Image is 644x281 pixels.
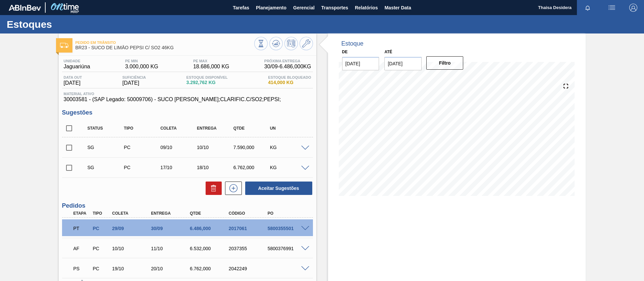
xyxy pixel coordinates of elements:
span: 414,000 KG [268,80,311,85]
p: AF [73,246,90,251]
img: Logout [629,4,637,12]
div: 10/10/2025 [110,246,154,251]
div: 2042249 [227,266,271,271]
div: 6.532,000 [188,246,232,251]
div: Código [227,211,271,216]
span: Próxima Entrega [264,59,311,63]
label: Até [384,50,392,54]
img: userActions [608,4,616,12]
div: 09/10/2025 [159,145,199,150]
div: 18/10/2025 [195,165,236,170]
div: Nova sugestão [222,182,242,195]
input: dd/mm/yyyy [384,57,422,70]
button: Ir ao Master Data / Geral [300,37,313,50]
div: KG [268,145,309,150]
span: PE MIN [125,59,158,63]
span: Estoque Disponível [186,75,228,79]
div: PO [266,211,310,216]
div: Estoque [341,40,364,47]
div: Pedido em Trânsito [72,221,92,236]
button: Atualizar Gráfico [269,37,283,50]
button: Programar Estoque [284,37,298,50]
div: Aguardando PC SAP [72,261,92,276]
div: 6.762,000 [232,165,272,170]
button: Notificações [577,3,598,12]
p: PS [73,266,90,271]
button: Visão Geral dos Estoques [254,37,268,50]
span: BR23 - SUCO DE LIMÃO PEPSI C/ SO2 46KG [75,45,254,50]
div: UN [268,126,309,131]
div: KG [268,165,309,170]
div: Tipo [91,211,111,216]
div: Aceitar Sugestões [242,181,313,196]
div: Entrega [149,211,193,216]
div: Pedido de Compra [122,165,163,170]
input: dd/mm/yyyy [342,57,379,70]
div: 10/10/2025 [195,145,236,150]
span: Planejamento [256,4,286,12]
div: 17/10/2025 [159,165,199,170]
div: 6.762,000 [188,266,232,271]
button: Filtro [426,56,464,70]
span: Material ativo [64,92,311,96]
div: Pedido de Compra [91,266,111,271]
div: 6.486,000 [188,226,232,231]
span: 30003581 - (SAP Legado: 50009706) - SUCO [PERSON_NAME];CLARIFIC.C/SO2;PEPSI; [64,96,311,102]
span: PE MAX [193,59,229,63]
div: Qtde [188,211,232,216]
span: Jaguariúna [64,64,90,70]
div: 2037355 [227,246,271,251]
span: Relatórios [355,4,378,12]
div: 5800355501 [266,226,310,231]
div: 7.590,000 [232,145,272,150]
div: Tipo [122,126,163,131]
h3: Pedidos [62,202,313,209]
div: Coleta [110,211,154,216]
span: 3.000,000 KG [125,64,158,70]
button: Aceitar Sugestões [245,182,312,195]
span: Data out [64,75,82,79]
div: Pedido de Compra [91,226,111,231]
span: Estoque Bloqueado [268,75,311,79]
div: Qtde [232,126,272,131]
span: Master Data [384,4,411,12]
h3: Sugestões [62,109,313,116]
span: Gerencial [293,4,315,12]
div: Entrega [195,126,236,131]
span: Pedido em Trânsito [75,41,254,45]
div: Coleta [159,126,199,131]
img: Ícone [60,43,68,48]
span: [DATE] [64,80,82,86]
span: 18.686,000 KG [193,64,229,70]
div: 2017061 [227,226,271,231]
div: Pedido de Compra [91,246,111,251]
div: Aguardando Faturamento [72,241,92,256]
span: Suficiência [122,75,146,79]
div: Status [86,126,126,131]
label: De [342,50,348,54]
div: 11/10/2025 [149,246,193,251]
span: Tarefas [233,4,249,12]
img: TNhmsLtSVTkK8tSr43FrP2fwEKptu5GPRR3wAAAABJRU5ErkJggg== [9,5,41,11]
div: Sugestão Criada [86,165,126,170]
span: Unidade [64,59,90,63]
span: 3.292,762 KG [186,80,228,85]
div: 5800376991 [266,246,310,251]
div: Sugestão Criada [86,145,126,150]
div: 29/09/2025 [110,226,154,231]
div: 19/10/2025 [110,266,154,271]
h1: Estoques [7,20,126,28]
span: 30/09 - 6.486,000 KG [264,64,311,70]
span: Transportes [321,4,348,12]
div: 30/09/2025 [149,226,193,231]
div: Excluir Sugestões [202,182,222,195]
p: PT [73,226,90,231]
div: Etapa [72,211,92,216]
div: 20/10/2025 [149,266,193,271]
div: Pedido de Compra [122,145,163,150]
span: [DATE] [122,80,146,86]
